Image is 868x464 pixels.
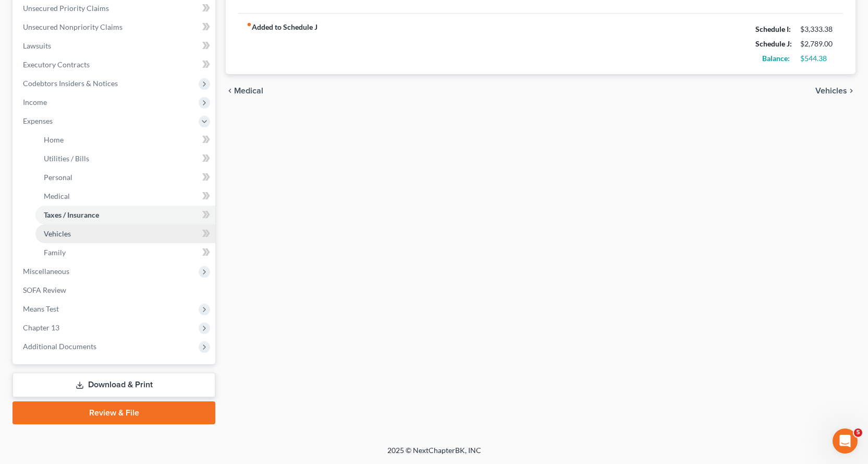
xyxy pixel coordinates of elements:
[13,373,215,397] a: Download & Print
[44,173,72,182] span: Personal
[23,116,53,125] span: Expenses
[226,87,263,95] button: chevron_left Medical
[23,304,59,313] span: Means Test
[44,192,70,200] span: Medical
[854,429,862,437] span: 5
[44,229,71,238] span: Vehicles
[23,41,51,50] span: Lawsuits
[44,154,89,163] span: Utilities / Bills
[23,285,66,294] span: SOFA Review
[755,25,791,33] strong: Schedule I:
[35,224,215,243] a: Vehicles
[44,210,99,219] span: Taxes / Insurance
[35,243,215,262] a: Family
[35,130,215,149] a: Home
[137,445,731,464] div: 2025 © NextChapterBK, INC
[234,87,263,95] span: Medical
[15,18,215,37] a: Unsecured Nonpriority Claims
[15,37,215,55] a: Lawsuits
[800,24,835,34] div: $3,333.38
[847,87,855,95] i: chevron_right
[23,323,59,332] span: Chapter 13
[800,53,835,64] div: $544.38
[815,87,855,95] button: Vehicles chevron_right
[15,281,215,300] a: SOFA Review
[247,22,252,27] i: fiber_manual_record
[35,149,215,168] a: Utilities / Bills
[800,39,835,49] div: $2,789.00
[815,87,847,95] span: Vehicles
[833,429,858,454] iframe: Intercom live chat
[44,248,66,257] span: Family
[44,135,64,144] span: Home
[23,4,109,13] span: Unsecured Priority Claims
[23,342,96,351] span: Additional Documents
[226,87,234,95] i: chevron_left
[23,79,118,88] span: Codebtors Insiders & Notices
[23,22,123,31] span: Unsecured Nonpriority Claims
[247,22,317,66] strong: Added to Schedule J
[35,168,215,187] a: Personal
[35,187,215,206] a: Medical
[23,267,69,276] span: Miscellaneous
[35,206,215,224] a: Taxes / Insurance
[23,98,47,106] span: Income
[13,401,215,424] a: Review & File
[762,54,790,63] strong: Balance:
[755,39,792,48] strong: Schedule J:
[15,55,215,74] a: Executory Contracts
[23,60,90,69] span: Executory Contracts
